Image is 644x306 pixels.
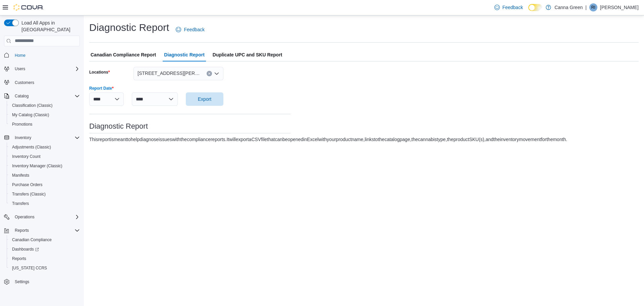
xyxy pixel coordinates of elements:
a: Promotions [9,120,35,128]
a: Reports [9,255,29,263]
a: Inventory Count [9,152,43,161]
span: Users [12,65,80,73]
button: Operations [1,212,83,222]
button: Export [186,92,223,106]
img: Cova [13,4,44,11]
span: Dark Mode [528,11,529,11]
span: Transfers (Classic) [12,191,46,197]
label: Report Date [89,86,114,91]
button: Transfers [7,199,83,208]
a: Settings [12,278,32,286]
button: Inventory Manager (Classic) [7,161,83,171]
button: Adjustments (Classic) [7,142,83,152]
p: Canna Green [554,3,583,11]
span: Settings [12,277,80,286]
a: Dashboards [7,245,83,254]
span: Canadian Compliance [12,237,52,243]
span: Transfers [12,201,29,206]
span: Export [198,96,211,102]
a: Customers [12,79,37,87]
span: Reports [12,256,26,261]
span: Inventory Manager (Classic) [9,162,80,170]
span: Transfers (Classic) [9,190,80,198]
button: Inventory [12,134,34,142]
h3: Diagnostic Report [89,122,290,130]
button: Reports [12,226,32,234]
span: Users [15,66,25,72]
span: Dashboards [9,245,80,253]
span: Purchase Orders [12,182,43,187]
button: Inventory [1,133,83,142]
input: Dark Mode [528,4,542,11]
span: Inventory Manager (Classic) [12,163,62,169]
a: Feedback [173,23,207,36]
span: [STREET_ADDRESS][PERSON_NAME] [138,69,200,77]
span: Home [12,51,80,59]
button: Canadian Compliance [7,235,83,245]
button: Classification (Classic) [7,101,83,110]
span: Duplicate UPC and SKU Report [213,48,282,61]
button: Reports [1,226,83,235]
p: | [585,3,587,11]
button: Home [1,50,83,60]
button: Open list of options [214,71,219,76]
span: Promotions [9,120,80,128]
span: Operations [12,213,80,221]
a: Home [12,51,28,59]
span: RI [591,3,595,11]
a: Transfers [9,200,32,208]
span: Dashboards [12,247,39,252]
a: Adjustments (Classic) [9,143,54,151]
a: Classification (Classic) [9,101,55,110]
button: Promotions [7,120,83,129]
button: Users [12,65,28,73]
button: Reports [7,254,83,263]
button: Purchase Orders [7,180,83,189]
button: My Catalog (Classic) [7,110,83,120]
span: Feedback [502,4,523,11]
span: Catalog [12,92,80,100]
span: My Catalog (Classic) [12,112,49,118]
button: Manifests [7,171,83,180]
span: Catalog [15,93,29,99]
button: [US_STATE] CCRS [7,263,83,273]
span: Feedback [184,26,204,33]
span: Settings [15,279,29,285]
span: [US_STATE] CCRS [12,265,47,271]
span: Customers [15,80,34,85]
a: Transfers (Classic) [9,190,48,198]
a: Inventory Manager (Classic) [9,162,65,170]
h1: Diagnostic Report [89,21,169,34]
span: My Catalog (Classic) [9,111,80,119]
a: Feedback [492,1,526,14]
span: Inventory [12,134,80,142]
button: Inventory Count [7,152,83,161]
span: Customers [12,78,80,87]
button: Catalog [1,91,83,101]
nav: Complex example [4,48,80,304]
button: Customers [1,78,83,87]
button: Clear input [207,71,212,76]
a: Dashboards [9,245,42,253]
button: Users [1,64,83,74]
span: Adjustments (Classic) [12,144,51,150]
span: Classification (Classic) [12,103,53,108]
span: Reports [15,228,29,233]
span: Purchase Orders [9,181,80,189]
span: Classification (Classic) [9,101,80,110]
span: Home [15,53,25,58]
button: Operations [12,213,37,221]
span: Inventory Count [12,154,41,159]
div: This report is meant to help diagnose issues with the compliance reports. It will export a CSV fi... [89,136,567,143]
span: Reports [9,255,80,263]
a: [US_STATE] CCRS [9,264,50,272]
span: Promotions [12,122,33,127]
span: Inventory Count [9,152,80,161]
span: Washington CCRS [9,264,80,272]
a: My Catalog (Classic) [9,111,52,119]
span: Reports [12,226,80,234]
span: Manifests [9,171,80,179]
div: Raven Irwin [589,3,597,11]
a: Purchase Orders [9,181,45,189]
button: Transfers (Classic) [7,189,83,199]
